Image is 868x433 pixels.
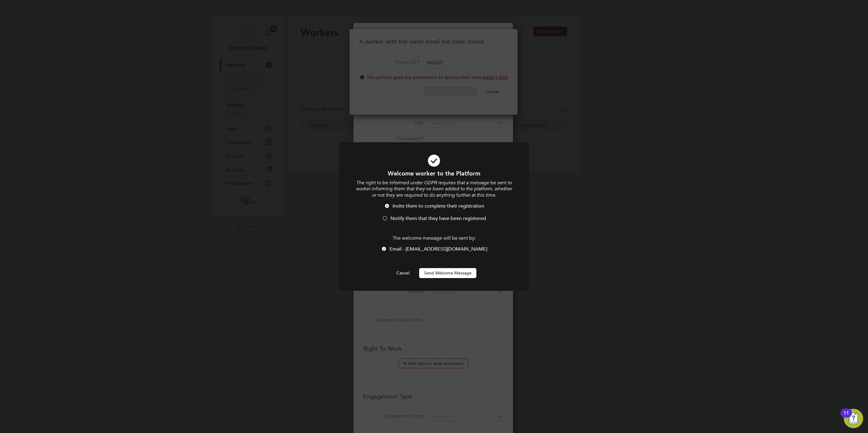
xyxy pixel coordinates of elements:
[392,268,414,278] button: Cancel
[390,246,487,252] span: Email - [EMAIL_ADDRESS][DOMAIN_NAME]
[844,409,863,428] button: Open Resource Center, 11 new notifications
[355,235,513,241] p: The welcome message will be sent by:
[843,413,849,421] div: 11
[393,203,484,209] span: Invite them to complete their registration
[355,169,513,177] h1: Welcome worker to the Platform
[390,215,486,221] span: Notify them that they have been registered
[356,180,512,198] i: The right to be informed under GDPR requires that a message be sent to worker informing them that...
[419,268,476,278] button: Send Welcome Message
